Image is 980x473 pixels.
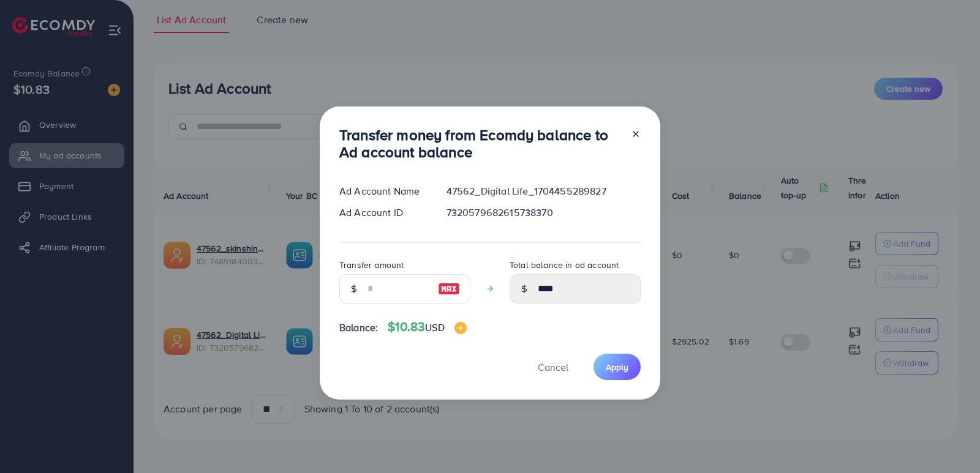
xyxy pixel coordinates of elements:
span: Cancel [538,360,568,374]
iframe: Chat [928,418,971,464]
span: Balance: [339,321,378,335]
div: 47562_Digital Life_1704455289827 [437,184,650,198]
label: Total balance in ad account [510,259,619,271]
span: USD [425,321,444,334]
h4: $10.83 [388,319,466,335]
img: image [454,322,467,334]
div: Ad Account Name [330,184,437,198]
img: image [438,281,460,296]
button: Apply [594,354,641,380]
h3: Transfer money from Ecomdy balance to Ad account balance [339,126,621,162]
div: Ad Account ID [330,206,437,220]
label: Transfer amount [339,259,404,271]
span: Apply [606,361,628,373]
div: 7320579682615738370 [437,206,650,220]
button: Cancel [522,354,584,380]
